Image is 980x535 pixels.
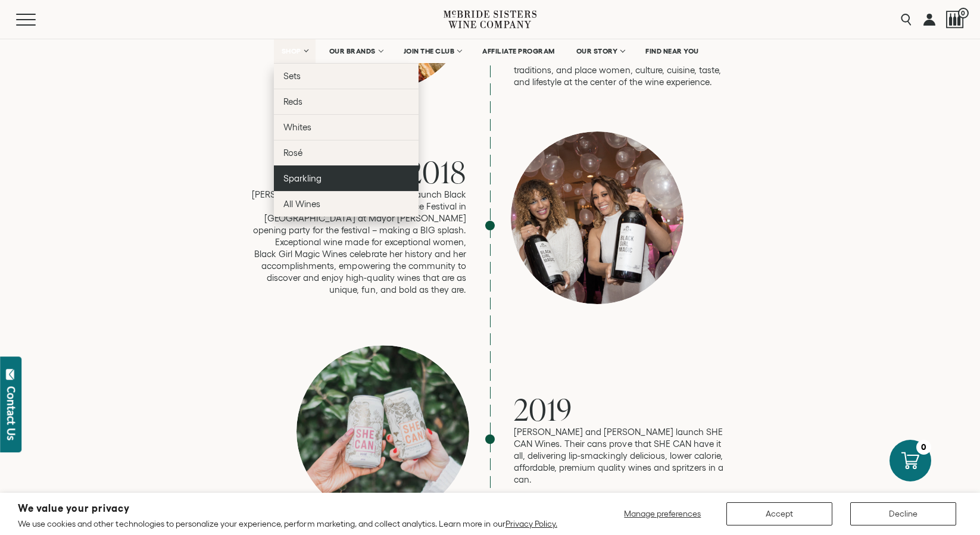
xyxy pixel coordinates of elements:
a: SHOP [274,39,316,63]
button: Decline [850,502,956,525]
span: All Wines [283,199,320,209]
a: Rosé [274,140,419,165]
a: Sets [274,63,419,89]
span: Sets [283,71,301,81]
p: We use cookies and other technologies to personalize your experience, perform marketing, and coll... [18,518,557,529]
span: 0 [958,8,969,18]
p: [PERSON_NAME] and [PERSON_NAME] launch Black Girl Magic Wines at Essence Festival in [GEOGRAPHIC_... [252,189,466,296]
a: Privacy Policy. [505,519,557,528]
button: Mobile Menu Trigger [16,14,59,26]
span: FIND NEAR YOU [645,47,699,55]
span: Whites [283,122,311,132]
h2: We value your privacy [18,503,557,514]
span: Reds [283,96,302,107]
span: SHOP [282,47,302,55]
button: Accept [726,502,832,525]
span: Sparkling [283,173,322,183]
span: OUR STORY [576,47,618,55]
a: Sparkling [274,165,419,191]
a: Whites [274,114,419,140]
a: FIND NEAR YOU [638,39,707,63]
a: OUR BRANDS [322,39,390,63]
span: Rosé [283,148,302,158]
div: 0 [916,440,931,455]
span: Manage preferences [624,509,701,518]
span: 2019 [514,389,572,430]
span: JOIN THE CLUB [404,47,455,55]
div: Contact Us [5,386,17,440]
a: AFFILIATE PROGRAM [475,39,563,63]
a: OUR STORY [569,39,632,63]
span: 2018 [407,151,466,192]
p: [PERSON_NAME] and [PERSON_NAME] launch SHE CAN Wines. Their cans prove that SHE CAN have it all, ... [514,426,728,486]
span: AFFILIATE PROGRAM [482,47,555,55]
a: All Wines [274,191,419,217]
a: JOIN THE CLUB [396,39,469,63]
button: Manage preferences [617,502,709,525]
span: OUR BRANDS [329,47,376,55]
a: Reds [274,89,419,114]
